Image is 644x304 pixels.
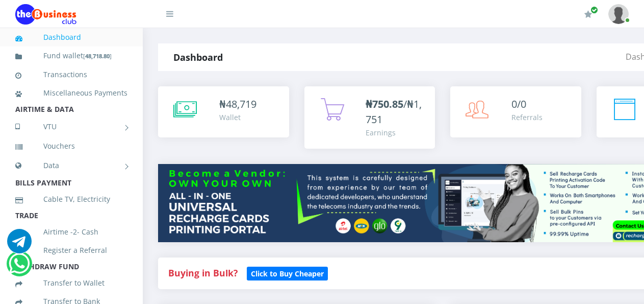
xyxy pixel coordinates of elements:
div: ₦ [219,97,256,112]
small: [ ] [83,52,112,60]
a: Cable TV, Electricity [15,188,127,211]
a: Click to Buy Cheaper [247,267,328,279]
a: Chat for support [7,237,32,253]
span: 0/0 [511,97,526,111]
img: User [608,4,629,24]
div: Earnings [366,127,425,138]
a: Transfer to Wallet [15,271,127,295]
i: Renew/Upgrade Subscription [584,10,592,18]
div: Wallet [219,112,256,123]
b: Click to Buy Cheaper [251,269,324,278]
a: Data [15,153,127,178]
div: Referrals [511,112,543,123]
b: 48,718.80 [85,52,110,60]
a: Vouchers [15,134,127,158]
b: ₦750.85 [366,97,403,111]
a: VTU [15,114,127,139]
span: /₦1,751 [366,97,422,126]
a: ₦48,719 Wallet [158,86,289,137]
a: 0/0 Referrals [450,86,581,137]
a: Airtime -2- Cash [15,220,127,244]
a: Fund wallet[48,718.80] [15,44,127,68]
span: 48,719 [226,97,256,111]
img: Logo [15,4,76,25]
strong: Buying in Bulk? [168,267,238,279]
a: Dashboard [15,26,127,49]
a: Miscellaneous Payments [15,81,127,105]
a: Register a Referral [15,239,127,262]
strong: Dashboard [173,51,223,63]
a: Transactions [15,63,127,86]
a: Chat for support [9,259,30,276]
span: Renew/Upgrade Subscription [590,6,598,14]
a: ₦750.85/₦1,751 Earnings [304,86,435,149]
